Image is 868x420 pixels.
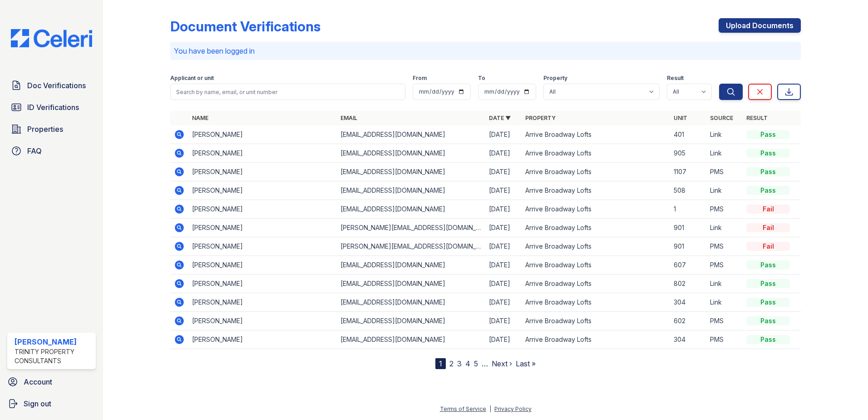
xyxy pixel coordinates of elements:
[170,75,214,82] label: Applicant or unit
[516,359,536,368] a: Last »
[706,181,743,200] td: Link
[522,200,670,219] td: Arrive Broadway Lofts
[522,125,670,144] td: Arrive Broadway Lofts
[27,124,63,135] span: Properties
[706,144,743,163] td: Link
[706,293,743,312] td: Link
[15,347,92,365] div: Trinity Property Consultants
[670,181,706,200] td: 508
[485,256,522,275] td: [DATE]
[492,359,512,368] a: Next ›
[188,275,337,293] td: [PERSON_NAME]
[746,223,790,232] div: Fail
[522,237,670,256] td: Arrive Broadway Lofts
[485,200,522,219] td: [DATE]
[670,293,706,312] td: 304
[188,144,337,163] td: [PERSON_NAME]
[485,144,522,163] td: [DATE]
[24,376,52,387] span: Account
[485,312,522,330] td: [DATE]
[746,260,790,270] div: Pass
[670,237,706,256] td: 901
[706,237,743,256] td: PMS
[522,219,670,237] td: Arrive Broadway Lofts
[670,144,706,163] td: 905
[440,405,486,412] a: Terms of Service
[670,125,706,144] td: 401
[449,359,454,368] a: 2
[670,163,706,181] td: 1107
[4,395,99,413] a: Sign out
[482,358,488,369] span: …
[494,405,532,412] a: Privacy Policy
[485,181,522,200] td: [DATE]
[670,275,706,293] td: 802
[337,163,485,181] td: [EMAIL_ADDRESS][DOMAIN_NAME]
[337,125,485,144] td: [EMAIL_ADDRESS][DOMAIN_NAME]
[474,359,478,368] a: 5
[435,358,446,369] div: 1
[522,163,670,181] td: Arrive Broadway Lofts
[706,125,743,144] td: Link
[522,293,670,312] td: Arrive Broadway Lofts
[706,275,743,293] td: Link
[719,18,801,33] a: Upload Documents
[746,279,790,288] div: Pass
[706,330,743,349] td: PMS
[337,200,485,219] td: [EMAIL_ADDRESS][DOMAIN_NAME]
[413,75,427,82] label: From
[674,115,687,121] a: Unit
[485,219,522,237] td: [DATE]
[27,80,86,91] span: Doc Verifications
[15,336,92,347] div: [PERSON_NAME]
[7,98,96,116] a: ID Verifications
[188,312,337,330] td: [PERSON_NAME]
[188,125,337,144] td: [PERSON_NAME]
[188,293,337,312] td: [PERSON_NAME]
[670,256,706,275] td: 607
[174,45,797,56] p: You have been logged in
[337,293,485,312] td: [EMAIL_ADDRESS][DOMAIN_NAME]
[670,219,706,237] td: 901
[337,330,485,349] td: [EMAIL_ADDRESS][DOMAIN_NAME]
[489,115,511,121] a: Date ▼
[478,75,485,82] label: To
[7,142,96,160] a: FAQ
[746,167,790,176] div: Pass
[485,125,522,144] td: [DATE]
[485,237,522,256] td: [DATE]
[192,115,208,121] a: Name
[485,163,522,181] td: [DATE]
[522,330,670,349] td: Arrive Broadway Lofts
[706,200,743,219] td: PMS
[7,120,96,138] a: Properties
[670,312,706,330] td: 602
[170,84,405,100] input: Search by name, email, or unit number
[522,181,670,200] td: Arrive Broadway Lofts
[188,163,337,181] td: [PERSON_NAME]
[337,219,485,237] td: [PERSON_NAME][EMAIL_ADDRESS][DOMAIN_NAME]
[525,115,556,121] a: Property
[670,200,706,219] td: 1
[746,205,790,214] div: Fail
[706,163,743,181] td: PMS
[188,237,337,256] td: [PERSON_NAME]
[337,237,485,256] td: [PERSON_NAME][EMAIL_ADDRESS][DOMAIN_NAME]
[4,29,99,47] img: CE_Logo_Blue-a8612792a0a2168367f1c8372b55b34899dd931a85d93a1a3d3e32e68fde9ad4.png
[337,256,485,275] td: [EMAIL_ADDRESS][DOMAIN_NAME]
[543,75,567,82] label: Property
[710,115,733,121] a: Source
[4,373,99,391] a: Account
[465,359,470,368] a: 4
[485,293,522,312] td: [DATE]
[188,330,337,349] td: [PERSON_NAME]
[746,335,790,344] div: Pass
[522,144,670,163] td: Arrive Broadway Lofts
[522,312,670,330] td: Arrive Broadway Lofts
[746,316,790,325] div: Pass
[337,275,485,293] td: [EMAIL_ADDRESS][DOMAIN_NAME]
[170,18,321,35] div: Document Verifications
[485,275,522,293] td: [DATE]
[337,181,485,200] td: [EMAIL_ADDRESS][DOMAIN_NAME]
